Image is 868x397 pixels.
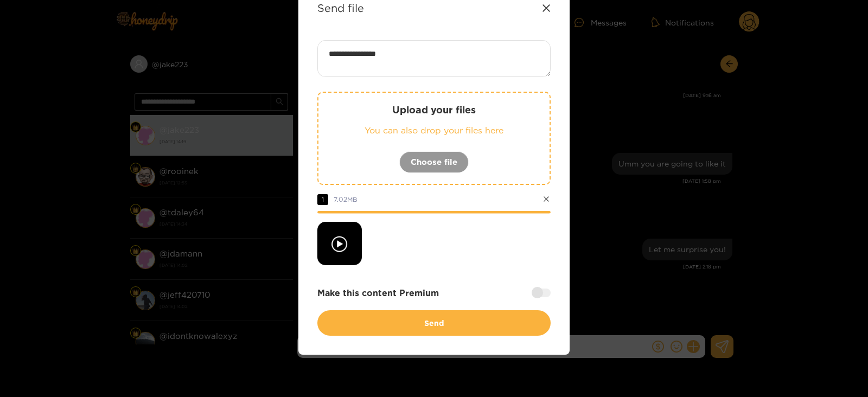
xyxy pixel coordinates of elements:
[340,124,528,137] p: You can also drop your files here
[334,196,358,203] span: 7.02 MB
[340,104,528,116] p: Upload your files
[399,151,469,173] button: Choose file
[317,2,364,14] strong: Send file
[317,287,439,299] strong: Make this content Premium
[317,310,551,336] button: Send
[317,194,328,205] span: 1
